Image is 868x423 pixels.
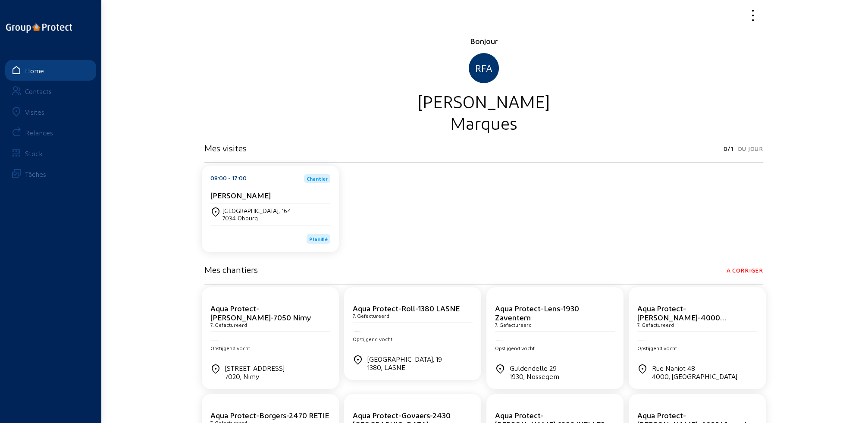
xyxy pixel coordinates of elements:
span: Du jour [738,143,763,155]
div: 1930, Nossegem [510,372,559,380]
img: Aqua Protect [495,340,504,342]
img: Aqua Protect [353,331,361,333]
cam-card-title: Aqua Protect-Borgers-2470 RETIE [210,410,329,420]
div: [GEOGRAPHIC_DATA], 164 [222,207,291,214]
a: Home [5,60,96,81]
div: Stock [25,149,43,157]
div: 7034 Obourg [222,214,291,222]
span: 0/1 [723,143,733,155]
div: Guldendelle 29 [510,364,559,380]
div: RFA [469,53,499,83]
img: Aqua Protect [637,340,646,342]
div: Tâches [25,170,46,178]
span: Opstijgend vocht [495,345,535,351]
div: 4000, [GEOGRAPHIC_DATA] [652,372,737,380]
a: Contacts [5,81,96,101]
div: 08:00 - 17:00 [210,174,247,183]
a: Stock [5,143,96,163]
span: A corriger [727,264,763,276]
cam-card-subtitle: 7. Gefactureerd [495,322,532,328]
cam-card-title: Aqua Protect-Lens-1930 Zaventem [495,304,579,322]
span: Chantier [307,176,328,181]
div: 7020, Nimy [225,372,285,380]
span: Planifié [309,236,328,242]
div: Rue Naniot 48 [652,364,737,380]
cam-card-subtitle: 7. Gefactureerd [353,313,389,319]
img: Aqua Protect [210,340,219,342]
div: Visites [25,108,44,116]
img: Aqua Protect [210,239,219,241]
a: Visites [5,101,96,122]
span: Opstijgend vocht [210,345,250,351]
div: Relances [25,128,53,137]
div: [PERSON_NAME] [204,90,763,112]
div: Bonjour [204,36,763,46]
cam-card-title: Aqua Protect-Roll-1380 LASNE [353,304,460,313]
cam-card-subtitle: 7. Gefactureerd [637,322,674,328]
a: Relances [5,122,96,143]
span: Opstijgend vocht [637,345,677,351]
a: Tâches [5,163,96,184]
div: [STREET_ADDRESS] [225,364,285,380]
h3: Mes visites [204,143,247,153]
div: [GEOGRAPHIC_DATA], 19 [367,355,442,371]
div: Contacts [25,87,52,95]
cam-card-title: Aqua Protect-[PERSON_NAME]-4000 [GEOGRAPHIC_DATA] [637,304,726,331]
cam-card-subtitle: 7. Gefactureerd [210,322,247,328]
cam-card-title: [PERSON_NAME] [210,191,271,200]
img: logo-oneline.png [6,23,72,33]
div: Home [25,66,44,75]
span: Opstijgend vocht [353,336,392,342]
div: Marques [204,112,763,133]
cam-card-title: Aqua Protect-[PERSON_NAME]-7050 Nimy [210,304,311,322]
h3: Mes chantiers [204,264,258,275]
div: 1380, LASNE [367,363,442,371]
